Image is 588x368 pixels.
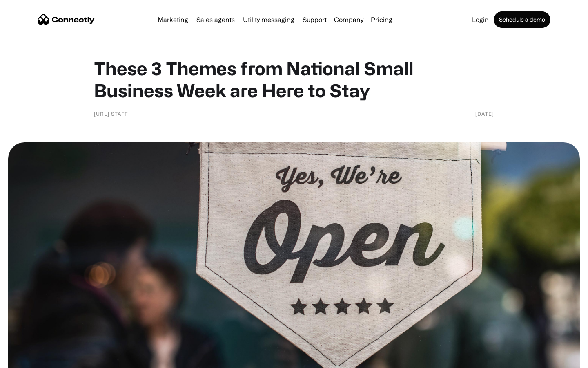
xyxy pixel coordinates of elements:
[240,16,298,23] a: Utility messaging
[16,354,49,365] ul: Language list
[469,16,492,23] a: Login
[154,16,192,23] a: Marketing
[94,57,494,101] h1: These 3 Themes from National Small Business Week are Here to Stay
[94,110,128,118] div: [URL] Staff
[334,14,363,25] div: Company
[8,354,49,365] aside: Language selected: English
[193,16,238,23] a: Sales agents
[299,16,330,23] a: Support
[367,16,396,23] a: Pricing
[475,110,494,118] div: [DATE]
[494,11,550,28] a: Schedule a demo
